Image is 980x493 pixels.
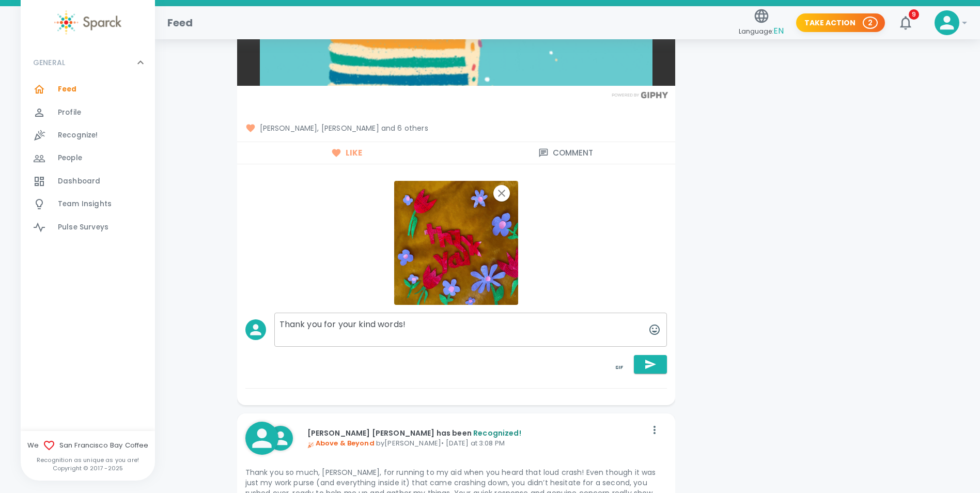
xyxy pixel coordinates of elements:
span: Recognized! [473,428,521,438]
span: 9 [909,9,919,20]
p: Recognition as unique as you are! [21,456,155,464]
span: Pulse Surveys [58,222,108,233]
div: GENERAL [21,47,155,78]
span: Feed [58,84,77,95]
button: Take Action 2 [796,13,885,33]
span: Language: [739,24,784,38]
span: EN [773,25,784,37]
a: Sparck logo [21,10,155,35]
button: toggle password visibility [607,355,632,380]
a: Team Insights [21,193,155,215]
img: Gif from Giphy [394,181,518,305]
button: Comment [456,142,675,164]
a: Dashboard [21,170,155,193]
a: Recognize! [21,124,155,147]
p: by [PERSON_NAME] • [DATE] at 3:08 PM [307,438,646,449]
a: People [21,147,155,170]
span: Above & Beyond [307,438,375,448]
textarea: Thank you for your kind words! [274,313,667,347]
a: Pulse Surveys [21,216,155,239]
p: GENERAL [33,57,65,68]
span: Profile [58,107,81,118]
h1: Feed [167,14,193,31]
span: Recognize! [58,130,98,141]
p: Copyright © 2017 - 2025 [21,464,155,472]
div: GENERAL [21,78,155,243]
span: Team Insights [58,199,112,209]
a: Feed [21,78,155,101]
button: Like [237,142,456,164]
p: [PERSON_NAME] [PERSON_NAME] has been [307,428,646,438]
button: Language:EN [735,5,788,41]
button: 9 [893,10,918,35]
img: Sparck logo [54,10,121,35]
span: [PERSON_NAME], [PERSON_NAME] and 6 others [245,123,667,133]
span: People [58,153,82,163]
a: Profile [21,101,155,124]
span: Dashboard [58,176,100,187]
img: Powered by GIPHY [609,91,671,98]
span: We San Francisco Bay Coffee [21,439,155,452]
p: 2 [868,18,873,28]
